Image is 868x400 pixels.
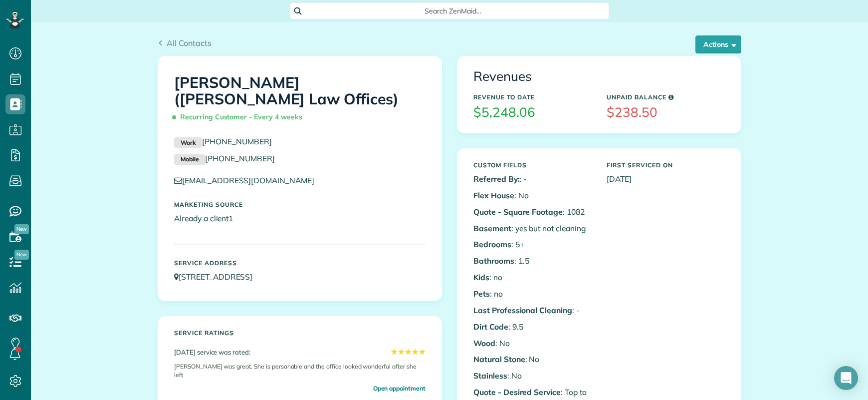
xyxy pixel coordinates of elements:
[473,223,592,234] p: : yes but not cleaning
[607,94,725,100] h5: Unpaid Balance
[473,288,592,300] p: : no
[473,354,592,365] p: : No
[473,207,563,217] b: Quote - Square Footage
[398,346,405,358] span: ★
[405,346,412,358] span: ★
[473,190,514,200] b: Flex House
[473,239,592,250] p: : 5+
[14,250,29,260] span: New
[607,162,725,168] h5: First Serviced On
[473,338,495,348] b: Wood
[158,37,212,49] a: All Contacts
[473,289,490,299] b: Pets
[473,174,520,184] b: Referred By:
[167,38,212,48] span: All Contacts
[174,260,426,266] h5: Service Address
[373,384,426,393] a: Open appointment
[473,272,592,283] p: : no
[174,175,324,185] a: [EMAIL_ADDRESS][DOMAIN_NAME]
[174,136,272,146] a: Work[PHONE_NUMBER]
[174,358,426,384] div: [PERSON_NAME] was great. She is personable and the office looked wonderful after she left
[473,272,489,282] b: Kids
[174,330,426,336] h5: Service ratings
[473,322,508,332] b: Dirt Code
[14,224,29,234] span: New
[174,108,306,126] span: Recurring Customer - Every 4 weeks
[473,255,592,267] p: : 1.5
[391,346,398,358] span: ★
[174,153,275,163] a: Mobile[PHONE_NUMBER]
[607,105,725,120] h3: $238.50
[473,105,592,120] h3: $5,248.06
[419,346,426,358] span: ★
[473,162,592,168] h5: Custom Fields
[473,371,507,381] b: Stainless
[174,74,426,126] h1: [PERSON_NAME] ([PERSON_NAME] Law Offices)
[174,154,205,165] small: Mobile
[695,35,741,53] button: Actions
[473,223,511,233] b: Basement
[174,201,426,208] h5: Marketing Source
[174,137,202,148] small: Work
[473,305,572,315] b: Last Professional Cleaning
[473,239,511,249] b: Bedrooms
[473,354,525,364] b: Natural Stone
[412,346,419,358] span: ★
[174,213,426,224] p: Already a client1
[473,370,592,382] p: : No
[473,206,592,218] p: : 1082
[473,94,592,100] h5: Revenue to Date
[473,69,725,84] h3: Revenues
[174,346,426,358] div: [DATE] service was rated:
[174,272,262,282] a: [STREET_ADDRESS]
[473,321,592,333] p: : 9.5
[473,173,592,185] p: : -
[607,173,725,185] p: [DATE]
[473,190,592,201] p: : No
[473,387,561,397] b: Quote - Desired Service
[473,338,592,349] p: : No
[473,256,514,266] b: Bathrooms
[473,305,592,316] p: : -
[834,366,858,390] div: Open Intercom Messenger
